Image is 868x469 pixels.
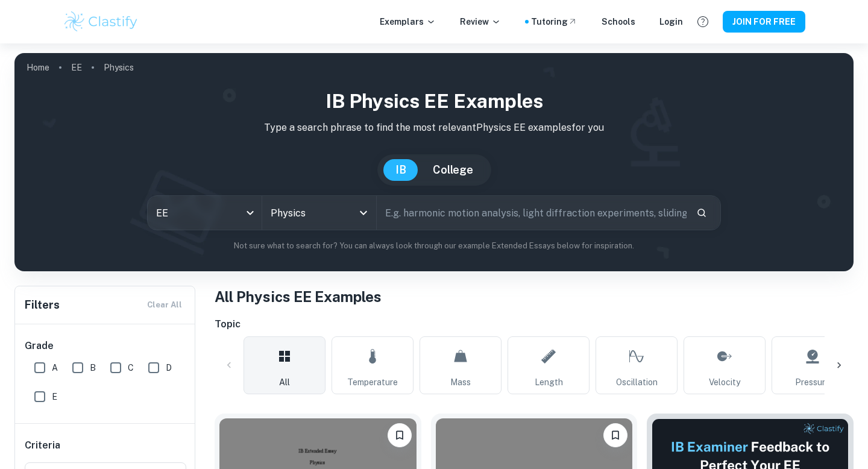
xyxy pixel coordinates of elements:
[388,423,412,447] button: Please log in to bookmark exemplars
[450,376,471,389] span: Mass
[215,286,854,307] h1: All Physics EE Examples
[104,61,134,74] p: Physics
[14,53,854,271] img: profile cover
[602,15,635,28] a: Schools
[377,196,687,230] input: E.g. harmonic motion analysis, light diffraction experiments, sliding objects down a ramp...
[90,361,96,374] span: B
[347,376,398,389] span: Temperature
[421,159,485,181] button: College
[355,204,372,221] button: Open
[25,438,60,453] h6: Criteria
[693,11,713,32] button: Help and Feedback
[128,361,134,374] span: C
[63,10,139,34] img: Clastify logo
[380,15,436,28] p: Exemplars
[616,376,658,389] span: Oscillation
[24,87,844,116] h1: IB Physics EE examples
[795,376,830,389] span: Pressure
[535,376,563,389] span: Length
[52,390,57,403] span: E
[27,59,49,76] a: Home
[383,159,418,181] button: IB
[531,15,577,28] a: Tutoring
[691,203,712,223] button: Search
[659,15,683,28] a: Login
[52,361,58,374] span: A
[71,59,82,76] a: EE
[25,339,186,353] h6: Grade
[24,240,844,252] p: Not sure what to search for? You can always look through our example Extended Essays below for in...
[603,423,627,447] button: Please log in to bookmark exemplars
[279,376,290,389] span: All
[166,361,172,374] span: D
[723,11,805,33] button: JOIN FOR FREE
[148,196,262,230] div: EE
[215,317,854,332] h6: Topic
[24,121,844,135] p: Type a search phrase to find the most relevant Physics EE examples for you
[460,15,501,28] p: Review
[709,376,740,389] span: Velocity
[25,297,60,313] h6: Filters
